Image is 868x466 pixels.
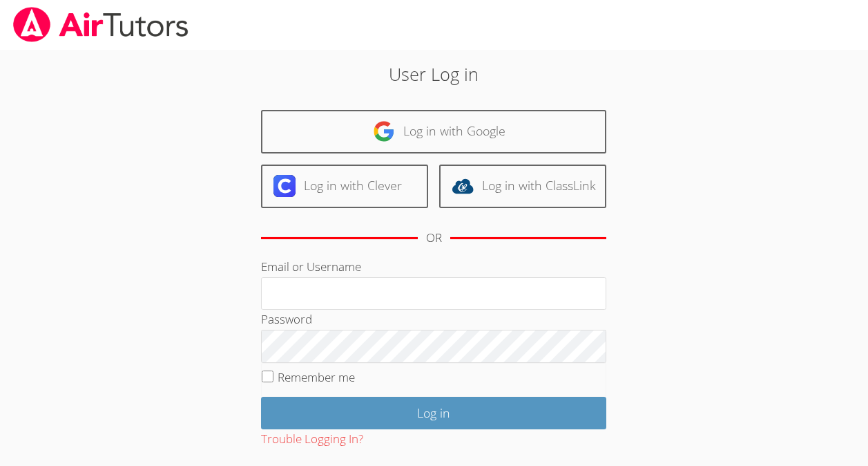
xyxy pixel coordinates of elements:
h2: User Log in [200,61,668,87]
img: clever-logo-6eab21bc6e7a338710f1a6ff85c0baf02591cd810cc4098c63d3a4b26e2feb20.svg [273,175,296,197]
input: Log in [261,397,606,429]
img: airtutors_banner-c4298cdbf04f3fff15de1276eac7730deb9818008684d7c2e4769d2f7ddbe033.png [12,7,190,42]
img: google-logo-50288ca7cdecda66e5e0955fdab243c47b7ad437acaf1139b6f446037453330a.svg [373,120,395,142]
a: Log in with Google [261,110,606,153]
button: Trouble Logging In? [261,429,363,449]
div: OR [426,228,442,248]
a: Log in with ClassLink [439,165,606,208]
label: Password [261,311,312,327]
label: Remember me [278,369,355,385]
img: classlink-logo-d6bb404cc1216ec64c9a2012d9dc4662098be43eaf13dc465df04b49fa7ab582.svg [452,175,474,197]
a: Log in with Clever [261,165,428,208]
label: Email or Username [261,259,361,274]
